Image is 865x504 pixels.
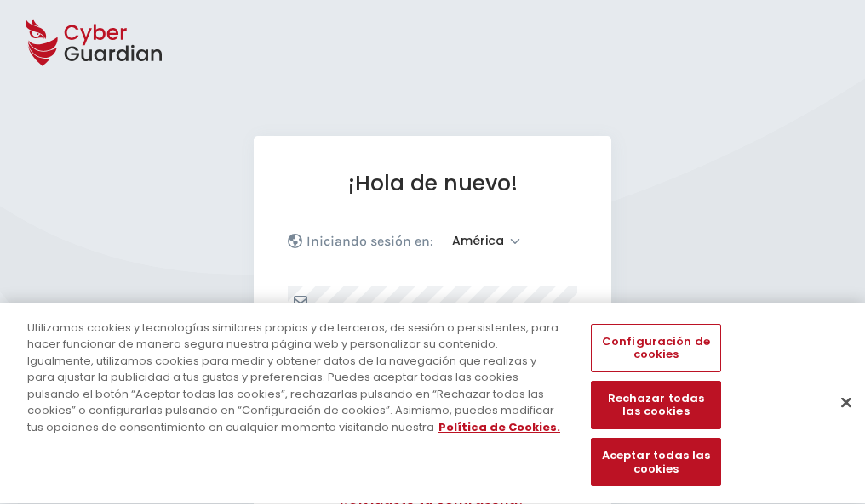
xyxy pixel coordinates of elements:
[288,170,577,196] h1: ¡Hola de nuevo!
[306,233,433,250] p: Iniciando sesión en:
[591,382,720,430] button: Rechazar todas las cookies
[591,324,720,372] button: Configuración de cookies
[828,383,865,421] button: Cerrar
[438,419,560,435] a: Más información sobre su privacidad, se abre en una nueva pestaña
[27,320,565,436] div: Utilizamos cookies y tecnologías similares propias y de terceros, de sesión o persistentes, para ...
[591,439,720,487] button: Aceptar todas las cookies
